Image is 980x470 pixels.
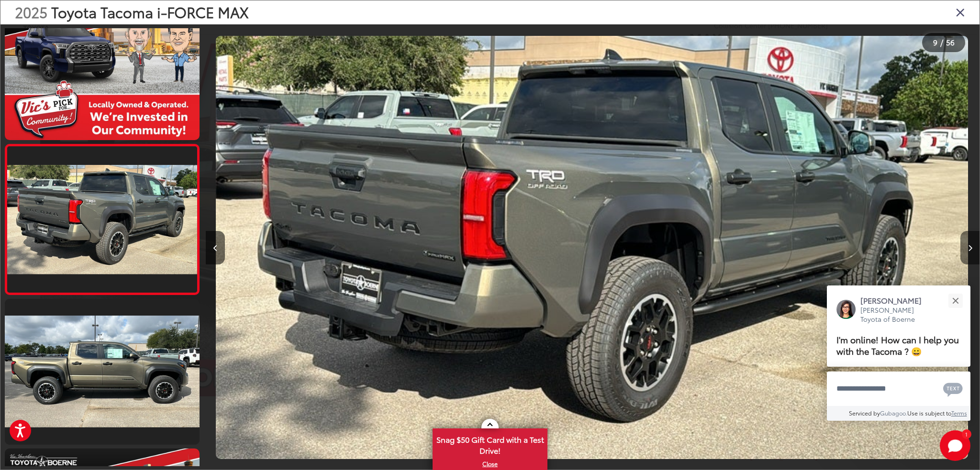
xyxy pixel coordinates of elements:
a: Gubagoo. [880,409,907,417]
div: 2025 Toyota Tacoma i-FORCE MAX TRD Off-Road i-FORCE MAX 8 [205,36,979,459]
span: Serviced by [849,409,880,417]
button: Close [945,290,966,311]
button: Previous image [206,231,225,264]
svg: Start Chat [940,430,970,461]
span: 9 [933,37,937,47]
span: 56 [946,37,955,47]
span: 1 [965,432,968,436]
span: Use is subject to [907,409,951,417]
button: Toggle Chat Window [940,430,970,461]
span: I'm online! How can I help you with the Tacoma ? 😀 [836,333,959,357]
svg: Text [943,382,963,397]
span: Toyota Tacoma i-FORCE MAX [51,1,249,22]
div: Close[PERSON_NAME][PERSON_NAME] Toyota of BoerneI'm online! How can I help you with the Tacoma ? ... [827,285,970,421]
p: [PERSON_NAME] Toyota of Boerne [860,306,931,324]
span: 2025 [15,1,47,22]
button: Next image [960,231,980,264]
span: / [939,39,944,46]
p: [PERSON_NAME] [860,295,931,306]
img: 2025 Toyota Tacoma i-FORCE MAX TRD Off-Road i-FORCE MAX [3,316,201,427]
span: Snag $50 Gift Card with a Test Drive! [434,429,546,459]
textarea: Type your message [827,372,970,406]
i: Close gallery [956,6,965,18]
img: 2025 Toyota Tacoma i-FORCE MAX TRD Off-Road i-FORCE MAX [5,165,199,274]
a: Terms [951,409,967,417]
img: 2025 Toyota Tacoma i-FORCE MAX TRD Off-Road i-FORCE MAX [216,36,969,459]
button: Chat with SMS [940,378,966,399]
